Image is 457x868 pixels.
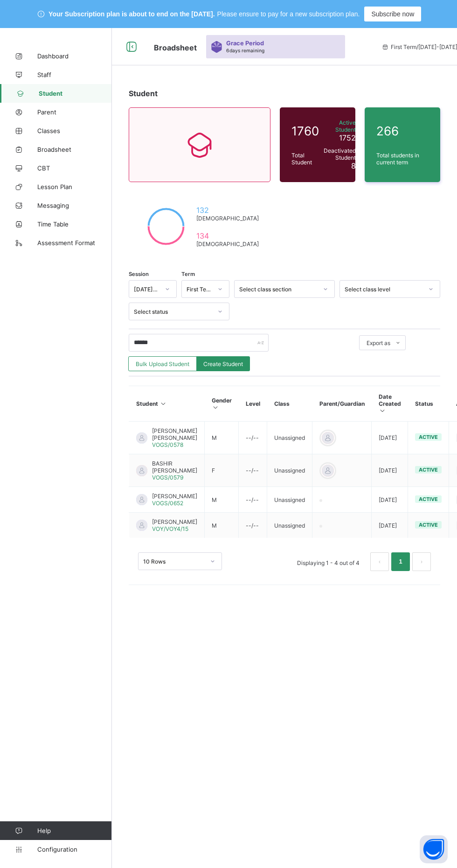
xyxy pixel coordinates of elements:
div: Select class level [345,286,423,293]
span: Classes [37,127,112,134]
div: Total Student [289,149,321,168]
span: Configuration [37,846,111,853]
button: Open asap [420,835,448,863]
span: active [419,434,438,440]
i: Sort in Ascending Order [159,400,167,407]
span: [PERSON_NAME] [PERSON_NAME] [152,427,197,441]
i: Sort in Ascending Order [379,407,387,414]
span: Lesson Plan [37,183,112,191]
span: Staff [37,71,112,78]
td: M [205,513,239,538]
td: Unassigned [267,487,312,513]
span: Assessment Format [37,239,112,247]
div: [DATE]-[DATE] [134,286,159,293]
li: 1 [391,552,410,571]
span: Please ensure to pay for a new subscription plan. [217,10,360,18]
span: [PERSON_NAME] [152,518,197,525]
span: Bulk Upload Student [136,360,189,367]
td: [DATE] [372,487,408,513]
span: 1752 [339,133,356,142]
span: 266 [376,124,429,138]
td: Unassigned [267,454,312,487]
div: Select status [134,308,212,315]
span: VOGS/0652 [152,500,183,507]
li: 上一页 [370,552,389,571]
a: 1 [396,556,405,568]
span: BASHIR [PERSON_NAME] [152,460,197,474]
th: Parent/Guardian [312,386,372,422]
td: --/-- [239,454,267,487]
td: [DATE] [372,422,408,454]
span: CBT [37,164,112,172]
span: Term [181,271,195,277]
img: sticker-purple.71386a28dfed39d6af7621340158ba97.svg [211,41,222,53]
span: 6 days remaining [226,48,264,53]
button: next page [412,552,431,571]
td: --/-- [239,487,267,513]
span: Session [129,271,149,277]
th: Date Created [372,386,408,422]
td: --/-- [239,422,267,454]
span: Active Student [324,119,356,133]
span: Broadsheet [154,43,197,52]
span: Create Student [203,360,243,367]
li: 下一页 [412,552,431,571]
th: Gender [205,386,239,422]
span: [DEMOGRAPHIC_DATA] [196,215,259,222]
th: Class [267,386,312,422]
span: 134 [196,231,259,240]
span: Messaging [37,202,112,209]
span: Student [129,89,158,98]
span: VOGS/0578 [152,441,183,448]
td: Unassigned [267,513,312,538]
td: [DATE] [372,513,408,538]
span: [PERSON_NAME] [152,493,197,500]
div: 10 Rows [143,558,205,565]
div: First Term [187,286,212,293]
span: [DEMOGRAPHIC_DATA] [196,240,259,247]
button: prev page [370,552,389,571]
span: Broadsheet [37,146,112,153]
span: VOGS/0579 [152,474,183,481]
td: F [205,454,239,487]
td: Unassigned [267,422,312,454]
span: Student [39,90,112,97]
span: Your Subscription plan is about to end on the [DATE]. [48,10,215,18]
span: Deactivated Student [324,147,356,161]
span: active [419,496,438,502]
span: Help [37,827,111,834]
td: M [205,422,239,454]
div: Select class section [239,286,318,293]
span: 8 [351,161,356,170]
th: Level [239,386,267,422]
span: VOY/VOY4/15 [152,525,188,532]
th: Student [129,386,205,422]
span: Parent [37,108,112,116]
th: Status [408,386,449,422]
i: Sort in Ascending Order [212,404,220,411]
span: Total students in current term [376,152,429,166]
span: 132 [196,205,259,215]
span: 1760 [291,124,319,138]
span: active [419,522,438,528]
span: Export as [367,339,390,346]
td: --/-- [239,513,267,538]
li: Displaying 1 - 4 out of 4 [290,552,367,571]
span: Grace Period [226,40,264,47]
td: M [205,487,239,513]
td: [DATE] [372,454,408,487]
span: active [419,466,438,473]
span: Time Table [37,220,112,228]
span: Dashboard [37,52,112,60]
span: Subscribe now [371,10,414,18]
